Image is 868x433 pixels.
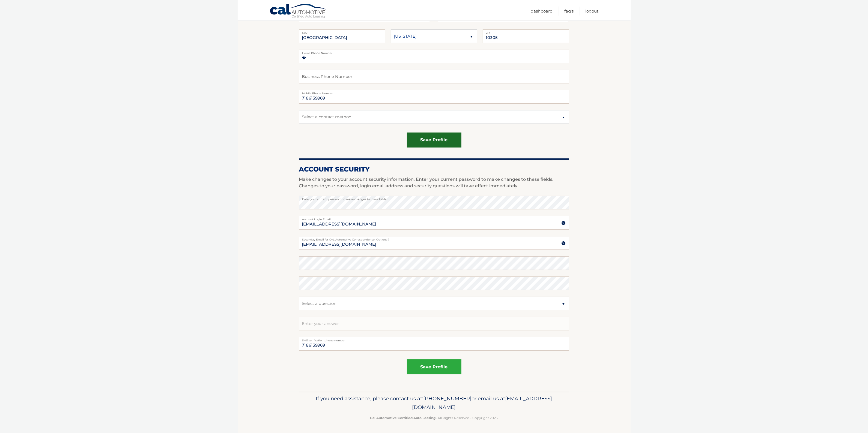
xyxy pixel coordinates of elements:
h2: Account Security [299,165,569,173]
strong: Cal Automotive Certified Auto Leasing [370,416,436,420]
input: Zip [483,29,569,43]
a: Dashboard [531,7,553,16]
input: City [299,29,386,43]
a: Logout [586,7,599,16]
input: Seconday Email for CAL Automotive Correspondence (Optional) [299,236,569,250]
span: [PHONE_NUMBER] [423,395,472,402]
p: If you need assistance, please contact us at: or email us at [303,394,566,412]
label: Zip [483,29,569,34]
input: Business Phone Number [299,70,569,83]
input: Telephone number for SMS login verification [299,337,569,351]
label: Seconday Email for CAL Automotive Correspondence (Optional) [299,236,569,240]
input: Home Phone Number [299,50,569,63]
label: Account Login Email [299,216,569,220]
input: Account Login Email [299,216,569,230]
label: Mobile Phone Number [299,90,569,94]
p: - All Rights Reserved - Copyright 2025 [303,415,566,421]
button: save profile [407,133,461,148]
span: [EMAIL_ADDRESS][DOMAIN_NAME] [412,395,552,410]
label: Enter your current password to make changes to these fields [299,196,569,200]
button: save profile [407,359,461,374]
img: tooltip.svg [561,241,566,245]
input: Enter your answer [299,317,569,330]
img: tooltip.svg [561,221,566,225]
p: Make changes to your account security information. Enter your current password to make changes to... [299,176,569,189]
label: Home Phone Number [299,50,569,54]
label: City [299,29,386,34]
label: SMS verification phone number [299,337,569,341]
input: Mobile Phone Number [299,90,569,104]
a: FAQ's [565,7,574,16]
a: Cal Automotive [270,4,327,19]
